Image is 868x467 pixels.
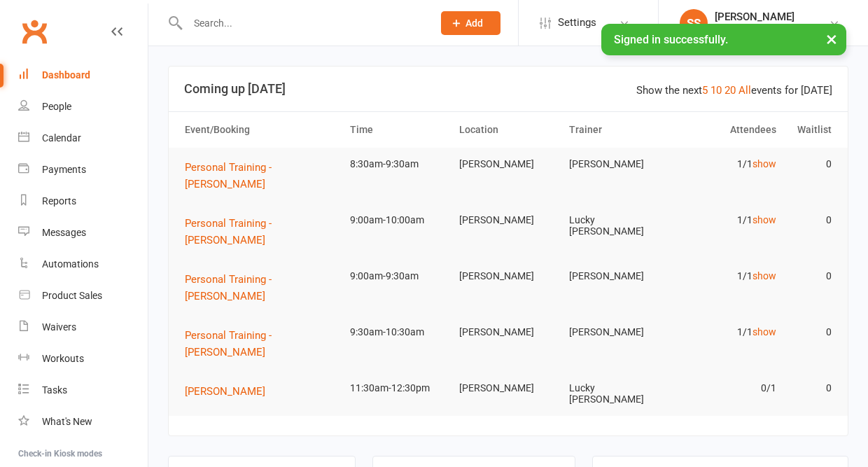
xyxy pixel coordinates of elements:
[453,112,563,148] th: Location
[185,217,272,246] span: Personal Training - [PERSON_NAME]
[42,101,71,112] div: People
[563,112,673,148] th: Trainer
[558,7,596,39] span: Settings
[563,204,673,248] td: Lucky [PERSON_NAME]
[783,260,837,293] td: 0
[563,316,673,349] td: [PERSON_NAME]
[783,316,837,349] td: 0
[42,290,102,301] div: Product Sales
[42,164,86,175] div: Payments
[563,260,673,293] td: [PERSON_NAME]
[453,316,563,349] td: [PERSON_NAME]
[42,69,90,81] div: Dashboard
[344,260,454,293] td: 9:00am-9:30am
[673,372,783,405] td: 0/1
[18,154,148,186] a: Payments
[42,195,76,207] div: Reports
[453,260,563,293] td: [PERSON_NAME]
[18,375,148,406] a: Tasks
[673,204,783,237] td: 1/1
[715,23,794,36] div: Bodyline Fitness
[453,204,563,237] td: [PERSON_NAME]
[18,406,148,438] a: What's New
[42,384,67,396] div: Tasks
[42,321,76,333] div: Waivers
[344,316,454,349] td: 9:30am-10:30am
[724,84,736,97] a: 20
[185,215,337,249] button: Personal Training - [PERSON_NAME]
[344,112,454,148] th: Time
[18,249,148,280] a: Automations
[752,270,776,281] a: show
[185,159,337,193] button: Personal Training - [PERSON_NAME]
[18,217,148,249] a: Messages
[42,227,86,238] div: Messages
[185,273,272,302] span: Personal Training - [PERSON_NAME]
[441,11,500,35] button: Add
[185,383,275,400] button: [PERSON_NAME]
[185,385,265,398] span: [PERSON_NAME]
[344,372,454,405] td: 11:30am-12:30pm
[453,372,563,405] td: [PERSON_NAME]
[673,260,783,293] td: 1/1
[18,60,148,91] a: Dashboard
[673,148,783,181] td: 1/1
[185,161,272,190] span: Personal Training - [PERSON_NAME]
[710,84,722,97] a: 10
[42,132,81,144] div: Calendar
[783,148,837,181] td: 0
[752,214,776,225] a: show
[18,312,148,343] a: Waivers
[738,84,751,97] a: All
[178,112,344,148] th: Event/Booking
[783,112,837,148] th: Waitlist
[614,33,728,46] span: Signed in successfully.
[42,258,99,270] div: Automations
[185,329,272,358] span: Personal Training - [PERSON_NAME]
[680,9,708,37] div: SS
[18,91,148,123] a: People
[715,11,794,23] div: [PERSON_NAME]
[563,372,673,416] td: Lucky [PERSON_NAME]
[18,123,148,154] a: Calendar
[465,18,483,29] span: Add
[17,14,52,49] a: Clubworx
[344,204,454,237] td: 9:00am-10:00am
[752,158,776,169] a: show
[783,372,837,405] td: 0
[636,82,832,99] div: Show the next events for [DATE]
[783,204,837,237] td: 0
[42,353,84,364] div: Workouts
[702,84,708,97] a: 5
[183,13,423,33] input: Search...
[18,280,148,312] a: Product Sales
[185,327,337,361] button: Personal Training - [PERSON_NAME]
[453,148,563,181] td: [PERSON_NAME]
[752,326,776,337] a: show
[185,271,337,305] button: Personal Training - [PERSON_NAME]
[184,82,832,96] h3: Coming up [DATE]
[344,148,454,181] td: 8:30am-9:30am
[18,343,148,375] a: Workouts
[819,24,844,54] button: ×
[673,316,783,349] td: 1/1
[673,112,783,148] th: Attendees
[42,416,92,427] div: What's New
[563,148,673,181] td: [PERSON_NAME]
[18,186,148,217] a: Reports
